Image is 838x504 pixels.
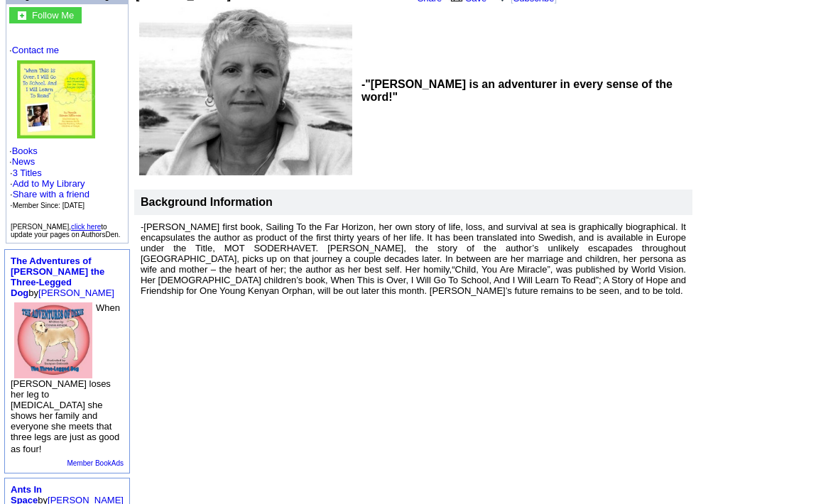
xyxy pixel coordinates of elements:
[32,9,74,21] a: Follow Me
[12,146,38,156] a: Books
[13,178,85,189] a: Add to My Library
[141,221,686,296] font: -[PERSON_NAME] first book, Sailing To the Far Horizon, her own story of life, loss, and survival ...
[11,302,120,454] font: When [PERSON_NAME] loses her leg to [MEDICAL_DATA] she shows her family and everyone she meets th...
[14,302,92,378] img: 69141.jpg
[13,202,85,209] font: Member Since: [DATE]
[32,10,74,21] font: Follow Me
[38,287,114,298] a: [PERSON_NAME]
[67,459,123,467] a: Member BookAds
[10,168,89,210] font: ·
[18,11,26,20] img: gc.jpg
[10,178,89,210] font: · · ·
[11,256,114,298] font: by
[139,7,352,175] img: See larger image
[13,168,42,178] a: 3 Titles
[12,156,36,167] a: News
[9,45,125,211] font: · · ·
[11,256,104,298] a: The Adventures of [PERSON_NAME] the Three-Legged Dog
[17,60,95,138] img: 46605.jpg
[13,189,89,199] a: Share with a friend
[71,223,101,231] a: click here
[361,78,673,103] b: -"[PERSON_NAME] is an adventurer in every sense of the word!"
[11,223,121,239] font: [PERSON_NAME], to update your pages on AuthorsDen.
[12,45,59,55] a: Contact me
[141,196,273,208] b: Background Information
